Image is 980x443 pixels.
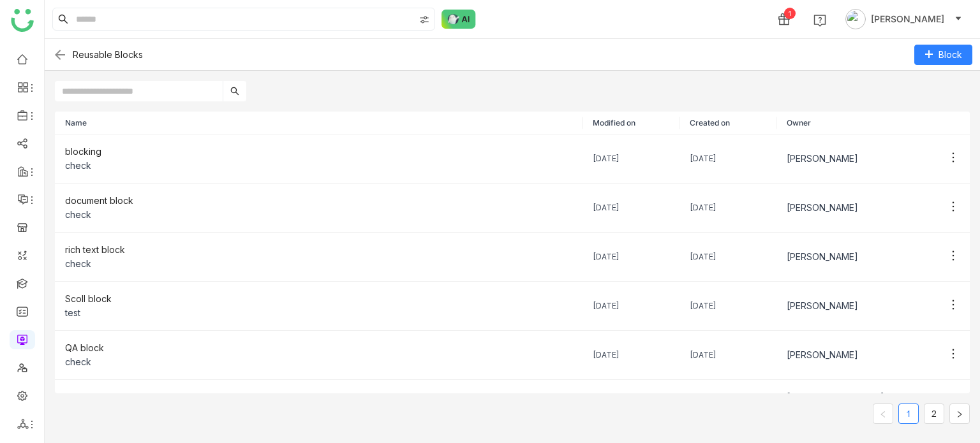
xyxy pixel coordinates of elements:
[65,306,572,320] div: test
[776,112,970,134] th: Owner
[65,145,572,159] div: blocking
[939,48,962,62] span: Block
[690,300,766,312] div: [DATE]
[593,251,669,263] div: [DATE]
[924,403,944,424] li: 2
[787,390,940,418] span: [DEMOGRAPHIC_DATA][PERSON_NAME]
[924,404,944,423] a: 2
[593,202,669,214] div: [DATE]
[593,300,669,312] div: [DATE]
[52,47,68,62] img: back.svg
[65,257,572,271] div: check
[787,299,858,313] span: [PERSON_NAME]
[593,153,669,165] div: [DATE]
[65,341,572,355] div: QA block
[690,202,766,214] div: [DATE]
[813,14,826,27] img: help.svg
[583,112,679,134] th: Modified on
[442,10,476,29] img: ask-buddy-normal.svg
[787,152,858,166] span: [PERSON_NAME]
[55,112,583,134] th: Name
[11,9,34,32] img: logo
[65,355,572,369] div: check
[690,349,766,361] div: [DATE]
[873,403,893,424] button: Previous Page
[690,251,766,263] div: [DATE]
[65,292,572,306] div: Scoll block
[949,403,970,424] button: Next Page
[843,9,965,29] button: [PERSON_NAME]
[898,403,919,424] li: 1
[784,8,796,19] div: 1
[787,250,858,264] span: [PERSON_NAME]
[679,112,776,134] th: Created on
[419,15,429,25] img: search-type.svg
[871,12,944,26] span: [PERSON_NAME]
[65,243,572,257] div: rich text block
[690,153,766,165] div: [DATE]
[65,159,572,173] div: check
[73,49,143,60] div: Reusable Blocks
[899,404,918,423] a: 1
[787,348,858,362] span: [PERSON_NAME]
[593,349,669,361] div: [DATE]
[65,194,572,208] div: document block
[65,208,572,222] div: check
[845,9,866,29] img: avatar
[787,201,858,215] span: [PERSON_NAME]
[914,45,972,65] button: Block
